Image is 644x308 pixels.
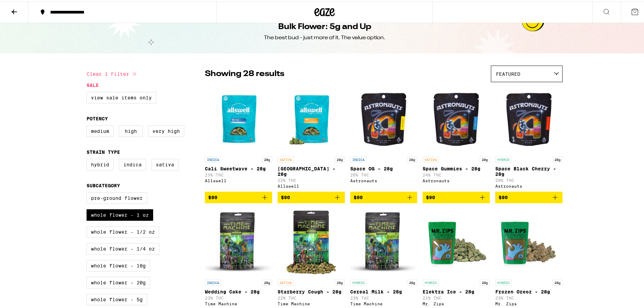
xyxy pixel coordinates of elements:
[407,155,417,161] p: 28g
[495,300,563,305] div: Mr. Zips
[423,177,490,182] div: Astronauts
[205,207,272,308] a: Open page for Wedding Cake - 28g from Time Machine
[205,84,272,152] img: Allswell - Cali Sweetwave - 28g
[87,259,150,270] label: Whole Flower - 10g
[350,165,418,170] p: Space OG - 28g
[205,177,272,182] div: Allswell
[499,193,508,199] span: $90
[208,193,217,199] span: $90
[335,278,345,284] p: 28g
[87,115,108,120] legend: Potency
[423,300,490,305] div: Mr. Zips
[278,294,345,299] p: 22% THC
[278,84,345,152] img: Allswell - Garden Grove - 28g
[278,190,345,202] button: Add to bag
[278,177,345,181] p: 23% THC
[87,225,159,236] label: Whole Flower - 1/2 oz
[495,278,511,284] p: HYBRID
[423,207,490,275] img: Mr. Zips - Elektra Ice - 28g
[495,183,563,187] div: Astronauts
[205,207,272,275] img: Time Machine - Wedding Cake - 28g
[495,84,563,152] img: Astronauts - Space Black Cherry - 28g
[426,193,435,199] span: $90
[205,300,272,305] div: Time Machine
[278,165,345,175] p: [GEOGRAPHIC_DATA] - 28g
[350,278,366,284] p: HYBRID
[423,171,490,176] p: 24% THC
[278,207,345,308] a: Open page for Starberry Cough - 28g from Time Machine
[278,84,345,190] a: Open page for Garden Grove - 28g from Allswell
[87,191,147,203] label: Pre-ground Flower
[423,165,490,170] p: Space Gummies - 28g
[354,193,363,199] span: $90
[148,124,184,136] label: Very High
[423,278,439,284] p: HYBRID
[278,183,345,187] div: Allswell
[407,278,417,284] p: 28g
[205,278,221,284] p: INDICA
[278,155,294,161] p: SATIVA
[423,155,439,161] p: SATIVA
[87,81,99,87] legend: Sale
[350,155,366,161] p: INDICA
[264,33,385,40] div: The best bud - just more of it. The value option.
[87,208,153,219] label: Whole Flower - 1 oz
[495,84,563,190] a: Open page for Space Black Cherry - 28g from Astronauts
[87,242,159,253] label: Whole Flower - 1/4 oz
[350,190,418,202] button: Add to bag
[281,193,290,199] span: $90
[495,288,563,293] p: Frozen Oreoz - 28g
[423,84,490,152] img: Astronauts - Space Gummies - 28g
[87,158,114,169] label: Hybrid
[119,158,146,169] label: Indica
[205,155,221,161] p: INDICA
[495,165,563,175] p: Space Black Cherry - 28g
[552,278,563,284] p: 28g
[87,292,147,304] label: Whole Flower - 5g
[350,294,418,299] p: 23% THC
[335,155,345,161] p: 28g
[480,155,490,161] p: 28g
[87,124,114,136] label: Medium
[423,294,490,299] p: 21% THC
[496,70,520,75] span: Featured
[495,177,563,181] p: 29% THC
[423,288,490,293] p: Elektra Ice - 28g
[205,67,284,78] p: Showing 28 results
[350,207,418,308] a: Open page for Cereal Milk - 28g from Time Machine
[87,91,156,102] label: View Sale Items Only
[4,5,49,10] span: Hi. Need any help?
[278,20,371,31] h1: Bulk Flower: 5g and Up
[278,207,345,275] img: Time Machine - Starberry Cough - 28g
[350,177,418,182] div: Astronauts
[205,84,272,190] a: Open page for Cali Sweetwave - 28g from Allswell
[350,84,418,190] a: Open page for Space OG - 28g from Astronauts
[495,207,563,275] img: Mr. Zips - Frozen Oreoz - 28g
[495,155,511,161] p: HYBRID
[350,288,418,293] p: Cereal Milk - 28g
[205,165,272,170] p: Cali Sweetwave - 28g
[350,300,418,305] div: Time Machine
[262,155,272,161] p: 28g
[205,190,272,202] button: Add to bag
[480,278,490,284] p: 28g
[495,294,563,299] p: 23% THC
[552,155,563,161] p: 28g
[495,207,563,308] a: Open page for Frozen Oreoz - 28g from Mr. Zips
[423,207,490,308] a: Open page for Elektra Ice - 28g from Mr. Zips
[205,288,272,293] p: Wedding Cake - 28g
[350,207,418,275] img: Time Machine - Cereal Milk - 28g
[350,84,418,152] img: Astronauts - Space OG - 28g
[278,300,345,305] div: Time Machine
[423,190,490,202] button: Add to bag
[350,171,418,176] p: 26% THC
[205,294,272,299] p: 23% THC
[262,278,272,284] p: 28g
[278,288,345,293] p: Starberry Cough - 28g
[495,190,563,202] button: Add to bag
[205,171,272,176] p: 23% THC
[87,148,120,153] legend: Strain Type
[87,276,150,287] label: Whole Flower - 20g
[278,278,294,284] p: SATIVA
[87,182,120,187] legend: Subcategory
